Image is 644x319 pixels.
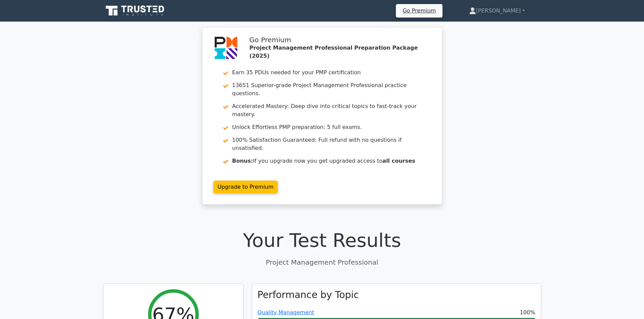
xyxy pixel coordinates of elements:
[520,309,535,317] span: 100%
[453,4,541,18] a: [PERSON_NAME]
[258,289,359,301] h3: Performance by Topic
[258,309,314,316] a: Quality Management
[103,257,541,267] p: Project Management Professional
[103,229,541,251] h1: Your Test Results
[213,181,278,193] a: Upgrade to Premium
[399,6,440,15] a: Go Premium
